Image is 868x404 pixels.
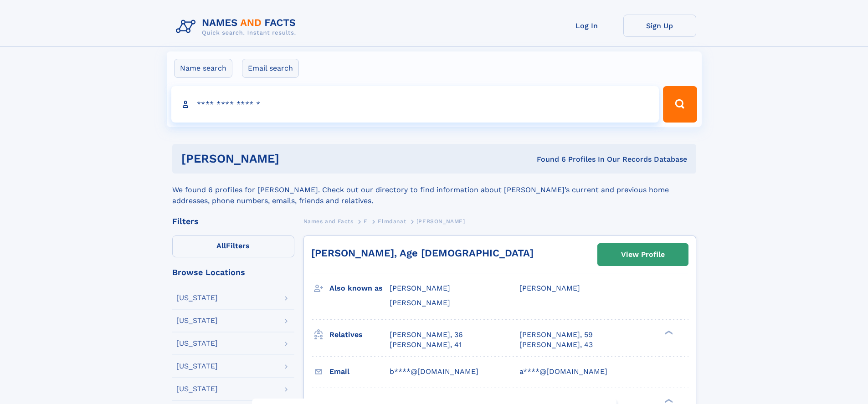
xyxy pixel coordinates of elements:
[242,59,299,78] label: Email search
[329,327,390,343] h3: Relatives
[176,317,218,324] div: [US_STATE]
[663,329,673,335] div: ❯
[172,217,294,225] div: Filters
[329,281,390,296] h3: Also known as
[621,244,665,265] div: View Profile
[364,218,368,225] span: E
[390,284,450,292] span: [PERSON_NAME]
[663,86,697,123] button: Search Button
[390,298,450,307] span: [PERSON_NAME]
[390,330,463,340] a: [PERSON_NAME], 36
[663,398,673,404] div: ❯
[172,268,294,276] div: Browse Locations
[172,235,294,257] label: Filters
[550,15,623,37] a: Log In
[216,241,226,250] span: All
[176,363,218,370] div: [US_STATE]
[416,218,465,225] span: [PERSON_NAME]
[364,215,368,227] a: E
[519,340,593,350] a: [PERSON_NAME], 43
[176,385,218,393] div: [US_STATE]
[390,340,462,350] a: [PERSON_NAME], 41
[519,330,593,340] a: [PERSON_NAME], 59
[303,215,354,227] a: Names and Facts
[174,59,232,78] label: Name search
[519,284,580,292] span: [PERSON_NAME]
[378,215,406,227] a: Elmdanat
[598,244,688,266] a: View Profile
[172,15,303,39] img: Logo Names and Facts
[176,340,218,347] div: [US_STATE]
[623,15,696,37] a: Sign Up
[171,86,659,123] input: search input
[181,153,408,164] h1: [PERSON_NAME]
[408,154,687,164] div: Found 6 Profiles In Our Records Database
[172,174,696,206] div: We found 6 profiles for [PERSON_NAME]. Check out our directory to find information about [PERSON_...
[329,364,390,379] h3: Email
[378,218,406,225] span: Elmdanat
[176,294,218,302] div: [US_STATE]
[311,247,534,259] a: [PERSON_NAME], Age [DEMOGRAPHIC_DATA]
